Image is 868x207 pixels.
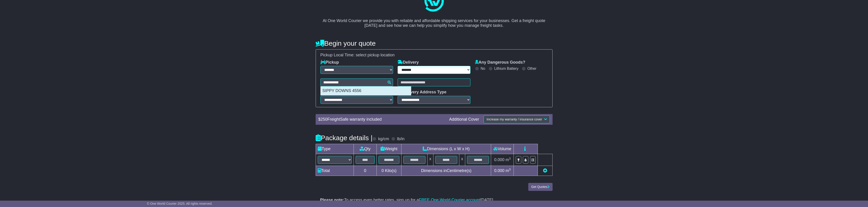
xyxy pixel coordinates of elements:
[401,144,491,154] td: Dimensions (L x W x H)
[506,168,511,173] span: m
[378,137,389,142] label: kg/cm
[320,198,548,203] p: To access even better rates, sign up for a [DATE].
[321,117,327,122] span: 250
[528,183,553,191] button: Get Quotes
[475,60,525,65] label: Any Dangerous Goods?
[401,166,491,176] td: Dimensions in Centimetre(s)
[397,137,404,142] label: lb/in
[377,166,401,176] td: Kilo(s)
[427,154,433,166] td: x
[316,117,447,122] div: $ FreightSafe warranty included
[419,198,480,202] a: FREE One World Courier account
[527,66,536,71] label: Other
[506,157,511,162] span: m
[487,117,542,121] span: Increase my warranty / insurance cover
[491,144,514,154] td: Volume
[320,13,548,28] p: At One World Courier we provide you with reliable and affordable shipping services for your busin...
[147,202,213,205] span: © One World Courier 2025. All rights reserved.
[316,144,354,154] td: Type
[354,166,377,176] td: 0
[318,53,550,58] div: Pickup Local Time:
[543,168,547,173] a: Add new item
[484,115,550,123] button: Increase my warranty / insurance cover
[321,87,411,95] div: SIPPY DOWNS 4556
[494,168,504,173] span: 0.000
[320,60,339,65] label: Pickup
[494,66,519,71] label: Lithium Battery
[381,168,384,173] span: 0
[459,154,465,166] td: x
[509,168,511,171] sup: 3
[316,166,354,176] td: Total
[316,40,553,47] h4: Begin your quote
[356,53,395,57] span: select pickup location
[509,157,511,160] sup: 3
[354,144,377,154] td: Qty
[447,117,481,122] div: Additional Cover
[398,60,419,65] label: Delivery
[316,134,373,142] h4: Package details |
[377,144,401,154] td: Weight
[481,66,485,71] label: No
[320,198,344,202] strong: Please note:
[398,90,446,95] label: Delivery Address Type
[494,157,504,162] span: 0.000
